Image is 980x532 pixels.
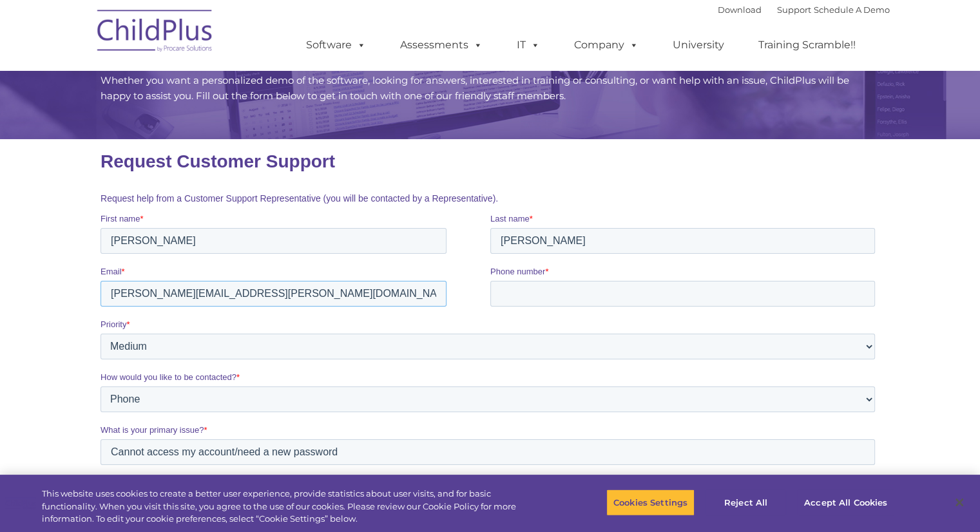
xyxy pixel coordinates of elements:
[814,5,890,15] a: Schedule A Demo
[91,1,220,65] img: ChildPlus by Procare Solutions
[797,489,894,516] button: Accept All Cookies
[660,32,737,58] a: University
[387,32,495,58] a: Assessments
[606,489,695,516] button: Cookies Settings
[945,488,974,517] button: Close
[504,32,553,58] a: IT
[561,32,651,58] a: Company
[706,489,786,516] button: Reject All
[101,74,849,102] span: Whether you want a personalized demo of the software, looking for answers, interested in training...
[718,5,890,15] font: |
[293,32,379,58] a: Software
[718,5,762,15] a: Download
[777,5,811,15] a: Support
[745,32,869,58] a: Training Scramble!!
